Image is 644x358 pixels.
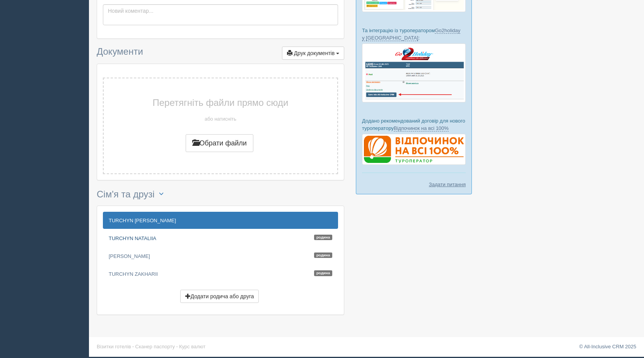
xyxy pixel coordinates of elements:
p: або натисніть [123,115,318,123]
p: Додано рекомендований договір для нового туроператору [362,117,466,132]
span: Родина [314,270,332,276]
span: · [176,344,178,349]
a: TURCHYN NATALIIAРодина [103,230,338,247]
span: Родина [314,253,332,258]
a: Курс валют [179,344,205,349]
p: Та інтеграцію із туроператором : [362,27,466,42]
span: · [132,344,134,349]
a: [PERSON_NAME]Родина [103,247,338,265]
h3: Сім'я та друзі [97,188,344,202]
a: Візитки готелів [97,344,131,349]
a: TURCHYN ZAKHARIIРодина [103,265,338,282]
a: Задати питання [429,181,466,188]
button: Додати родича або друга [180,290,259,303]
a: Відпочинок на всі 100% [394,125,449,131]
h3: Перетягніть файли прямо сюди [123,98,318,108]
img: %D0%B4%D0%BE%D0%B3%D0%BE%D0%B2%D1%96%D1%80-%D0%B2%D1%96%D0%B4%D0%BF%D0%BE%D1%87%D0%B8%D0%BD%D0%BE... [362,134,466,165]
a: TURCHYN [PERSON_NAME] [103,212,338,229]
button: Обрати файли [186,134,253,152]
span: Родина [314,235,332,240]
a: Сканер паспорту [135,344,175,349]
span: Друк документів [294,50,335,56]
button: Друк документів [282,47,344,60]
img: go2holiday-bookings-crm-for-travel-agency.png [362,43,466,102]
h3: Документи [97,47,344,60]
a: © All-Inclusive CRM 2025 [579,344,636,349]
